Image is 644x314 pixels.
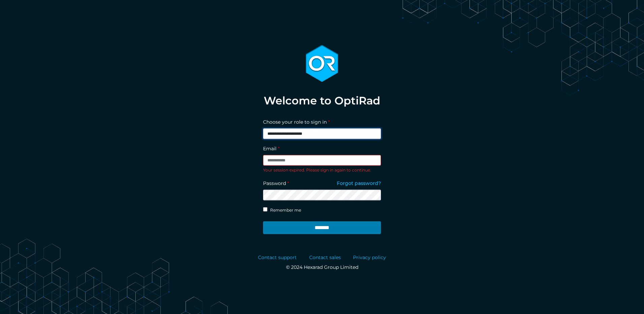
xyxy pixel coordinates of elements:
label: Remember me [270,207,301,213]
a: Contact sales [309,254,341,261]
label: Choose your role to sign in [263,119,330,126]
span: Your session expired. Please sign in again to continue. [263,167,371,172]
label: Password [263,180,289,187]
a: Forgot password? [337,180,381,190]
a: Contact support [258,254,297,261]
p: © 2024 Hexarad Group Limited [258,264,386,271]
label: Email [263,145,280,152]
a: Privacy policy [353,254,386,261]
img: optirad_logo-13d80ebaeef41a0bd4daa28750046bb8215ff99b425e875e5b69abade74ad868.svg [306,45,338,82]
